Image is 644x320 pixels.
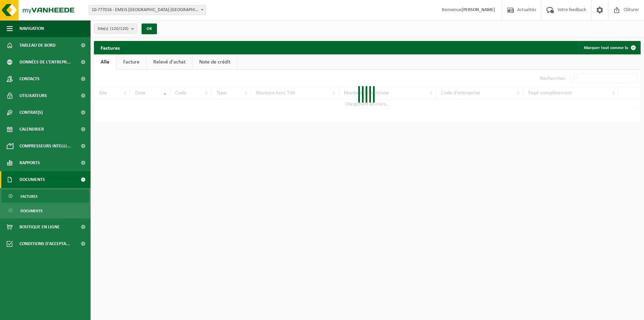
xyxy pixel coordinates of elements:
button: OK [142,24,157,34]
a: Relevé d'achat [147,54,192,70]
span: Compresseurs intelli... [19,138,71,154]
h2: Factures [94,41,126,54]
span: 10-777016 - EMEIS BELGIUM-LUXEMBOURG SA - UCCLE [89,5,206,15]
a: Note de crédit [193,54,237,70]
span: Documents [19,171,45,188]
span: Utilisateurs [19,87,47,104]
span: Rapports [19,154,40,171]
span: Données de l'entrepr... [19,54,71,71]
span: Site(s) [98,24,128,34]
span: Contacts [19,71,40,87]
span: Conditions d'accepta... [19,235,70,252]
a: Documents [2,204,89,217]
span: Calendrier [19,121,44,138]
span: Tableau de bord [19,37,56,54]
span: Navigation [19,20,44,37]
span: Boutique en ligne [19,219,60,235]
span: Factures [20,190,38,203]
span: Contrat(s) [19,104,43,121]
a: Factures [2,190,89,202]
count: (120/120) [110,27,128,31]
span: Documents [20,204,43,217]
button: Marquer tout comme lu [579,41,640,54]
button: Site(s)(120/120) [94,24,138,34]
span: 10-777016 - EMEIS BELGIUM-LUXEMBOURG SA - UCCLE [89,5,206,15]
a: Facture [116,54,146,70]
a: Alle [94,54,116,70]
strong: [PERSON_NAME] [462,7,495,12]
